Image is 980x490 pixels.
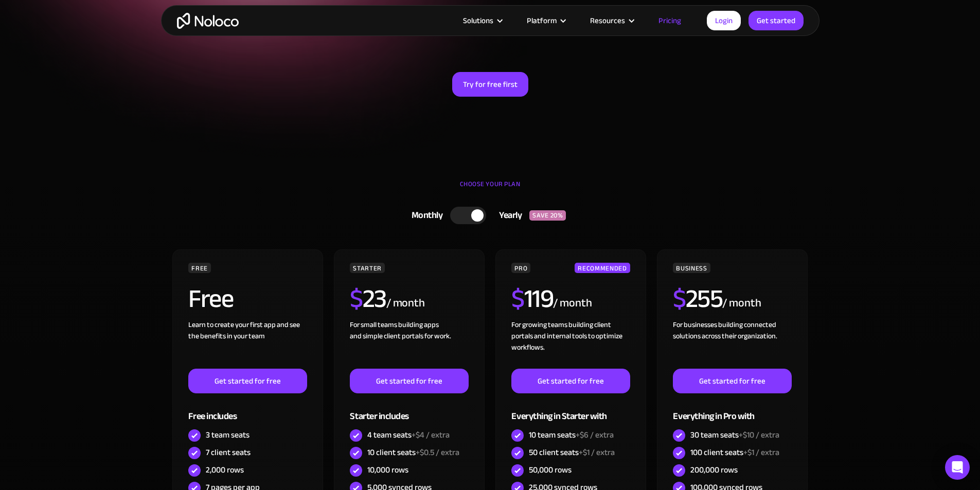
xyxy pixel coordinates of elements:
div: For growing teams building client portals and internal tools to optimize workflows. [511,319,630,369]
div: Free includes [188,393,307,427]
div: 50 client seats [529,447,615,458]
span: +$0.5 / extra [416,445,459,460]
div: Open Intercom Messenger [945,455,970,480]
div: STARTER [350,263,384,273]
div: 10,000 rows [367,464,408,476]
a: Pricing [646,14,694,27]
div: 10 team seats [529,429,614,441]
h2: 255 [673,286,722,312]
div: 7 client seats [206,447,251,458]
span: +$1 / extra [579,445,615,460]
span: +$6 / extra [576,427,614,443]
div: SAVE 20% [529,210,566,221]
span: +$4 / extra [412,427,450,443]
div: 4 team seats [367,429,450,441]
span: $ [511,275,524,323]
div: Everything in Starter with [511,393,630,427]
a: Login [707,11,741,30]
div: 3 team seats [206,429,250,441]
a: Try for free first [452,72,528,97]
div: Learn to create your first app and see the benefits in your team ‍ [188,319,307,369]
a: Get started for free [673,369,791,393]
div: FREE [188,263,211,273]
div: Monthly [399,208,451,223]
div: Solutions [463,14,493,27]
span: +$1 / extra [743,445,779,460]
a: Get started for free [511,369,630,393]
a: Get started for free [350,369,468,393]
div: 30 team seats [690,429,779,441]
div: Resources [577,14,646,27]
span: $ [673,275,686,323]
div: Resources [590,14,625,27]
div: PRO [511,263,530,273]
span: +$10 / extra [739,427,779,443]
div: Yearly [486,208,529,223]
div: For businesses building connected solutions across their organization. ‍ [673,319,791,369]
div: Everything in Pro with [673,393,791,427]
div: / month [386,295,425,312]
div: / month [553,295,592,312]
div: BUSINESS [673,263,710,273]
div: Starter includes [350,393,468,427]
div: 50,000 rows [529,464,572,476]
a: home [177,13,239,29]
div: RECOMMENDED [575,263,630,273]
a: Get started for free [188,369,307,393]
a: Get started [749,11,804,30]
div: 2,000 rows [206,464,244,476]
div: CHOOSE YOUR PLAN [171,176,809,202]
div: 10 client seats [367,447,459,458]
div: Platform [527,14,557,27]
h2: 119 [511,286,553,312]
div: 200,000 rows [690,464,738,476]
div: 100 client seats [690,447,779,458]
div: Solutions [450,14,514,27]
h2: 23 [350,286,386,312]
h2: Free [188,286,233,312]
div: / month [722,295,761,312]
div: For small teams building apps and simple client portals for work. ‍ [350,319,468,369]
div: Platform [514,14,577,27]
span: $ [350,275,363,323]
